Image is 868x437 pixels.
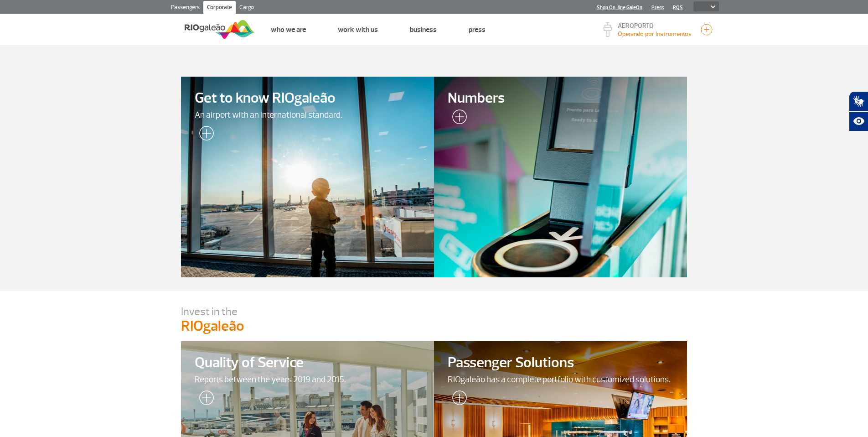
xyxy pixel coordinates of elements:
img: leia-mais [448,390,467,409]
a: Work with us [338,25,378,34]
img: leia-mais [448,109,467,128]
img: leia-mais [195,390,214,409]
button: Abrir tradutor de língua de sinais. [849,91,868,111]
a: Get to know RIOgaleãoAn airport with an international standard. [181,77,434,277]
a: Cargo [236,1,258,16]
div: Plugin de acessibilidade da Hand Talk. [849,91,868,131]
p: AEROPORTO [618,23,692,29]
span: An airport with an international standard. [195,109,420,120]
a: Corporate [203,1,236,16]
span: Reports between the years 2019 and 2015. [195,374,420,385]
span: Passenger Solutions [448,355,673,371]
p: RIOgaleão [181,318,687,334]
a: Passengers [167,1,203,16]
a: Numbers [434,77,687,277]
span: Get to know RIOgaleão [195,90,420,106]
img: leia-mais [195,126,214,144]
p: Visibilidade de 4000m [618,29,692,39]
a: Business [410,25,437,34]
a: RQS [673,5,683,10]
span: RIOgaleão has a complete portfolio with customized solutions. [448,374,673,385]
button: Abrir recursos assistivos. [849,111,868,131]
a: Press [651,5,664,10]
p: Invest in the [181,305,687,318]
span: Numbers [448,90,673,106]
a: Shop On-line GaleOn [597,5,642,10]
span: Quality of Service [195,355,420,371]
a: Who we are [271,25,306,34]
a: Press [469,25,486,34]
